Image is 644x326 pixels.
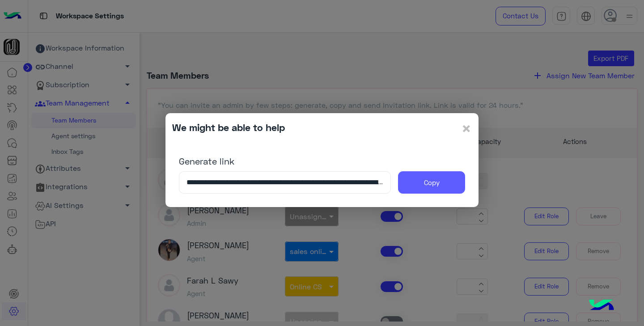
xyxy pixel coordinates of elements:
[461,118,472,138] span: ×
[586,290,617,322] img: hulul-logo.png
[172,120,285,135] div: We might be able to help
[461,120,472,137] button: Close
[179,154,234,168] label: Generate link
[398,171,465,194] button: Copy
